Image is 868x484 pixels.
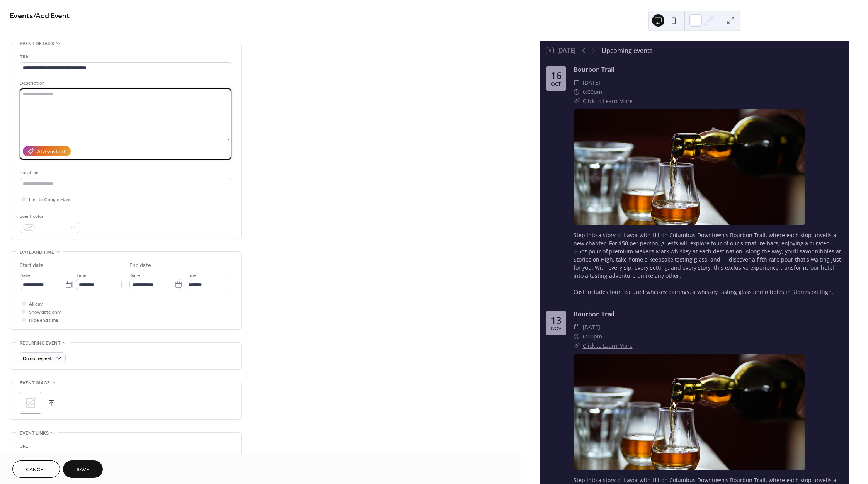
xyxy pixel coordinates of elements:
[20,40,54,48] span: Event details
[12,460,60,478] button: Cancel
[583,332,602,341] span: 6:00pm
[20,442,230,450] div: URL
[583,87,602,97] span: 6:00pm
[63,460,103,478] button: Save
[583,342,633,349] a: Click to Learn More
[20,392,41,414] div: ;
[20,272,30,280] span: Date
[574,65,614,74] a: Bourbon Trail
[186,272,196,280] span: Time
[20,262,44,270] div: Start date
[574,323,580,332] div: ​
[26,466,46,474] span: Cancel
[574,87,580,97] div: ​
[20,429,49,437] span: Event links
[574,310,614,318] a: Bourbon Trail
[77,466,89,474] span: Save
[129,272,140,280] span: Date
[23,354,52,363] span: Do not repeat
[551,315,562,325] div: 13
[20,53,230,61] div: Title
[29,308,61,316] span: Show date only
[33,8,70,24] span: / Add Event
[76,272,87,280] span: Time
[551,82,561,87] div: Oct
[574,332,580,341] div: ​
[20,212,78,221] div: Event color
[574,341,580,350] div: ​
[583,97,633,105] a: Click to Learn More
[37,148,65,156] div: AI Assistant
[602,46,653,55] div: Upcoming events
[129,262,151,270] div: End date
[29,316,58,324] span: Hide end time
[574,97,580,106] div: ​
[583,78,600,87] span: [DATE]
[583,323,600,332] span: [DATE]
[574,78,580,87] div: ​
[551,326,561,331] div: Nov
[10,8,33,24] a: Events
[20,379,50,387] span: Event image
[23,146,71,156] button: AI Assistant
[20,79,230,87] div: Description
[20,248,54,256] span: Date and time
[29,196,71,204] span: Link to Google Maps
[551,71,562,80] div: 16
[574,231,843,296] div: Step into a story of flavor with Hilton Columbus Downtown's Bourbon Trail, where each stop unveil...
[20,169,230,177] div: Location
[20,339,61,347] span: Recurring event
[29,300,43,308] span: All day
